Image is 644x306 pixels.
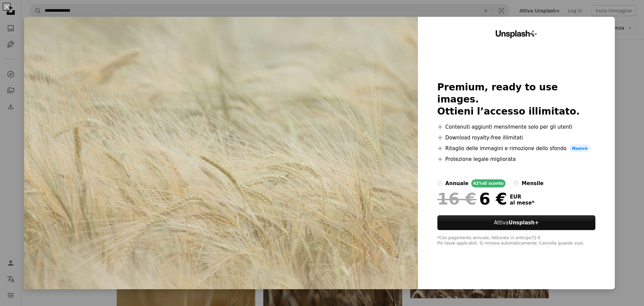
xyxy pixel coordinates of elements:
[514,181,519,186] input: mensile
[437,134,596,142] li: Download royalty-free illimitati
[510,194,534,200] span: EUR
[522,179,543,187] div: mensile
[445,179,469,187] div: annuale
[437,215,596,230] button: AttivaUnsplash+
[437,190,477,208] span: 16 €
[437,144,596,152] li: Ritaglio delle immagini e rimozione dello sfondo
[437,190,507,208] div: 6 €
[437,81,596,118] h2: Premium, ready to use images. Ottieni l’accesso illimitato.
[437,181,443,186] input: annuale62%di sconto
[437,155,596,163] li: Protezione legale migliorata
[437,235,596,246] div: *Con pagamento annuale, fatturato in anticipo 72 € Più tasse applicabili. Si rinnova automaticame...
[510,200,534,206] span: al mese *
[471,179,506,187] div: 62% di sconto
[437,123,596,131] li: Contenuti aggiunti mensilmente solo per gli utenti
[509,220,539,226] strong: Unsplash+
[569,144,590,152] span: Nuovo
